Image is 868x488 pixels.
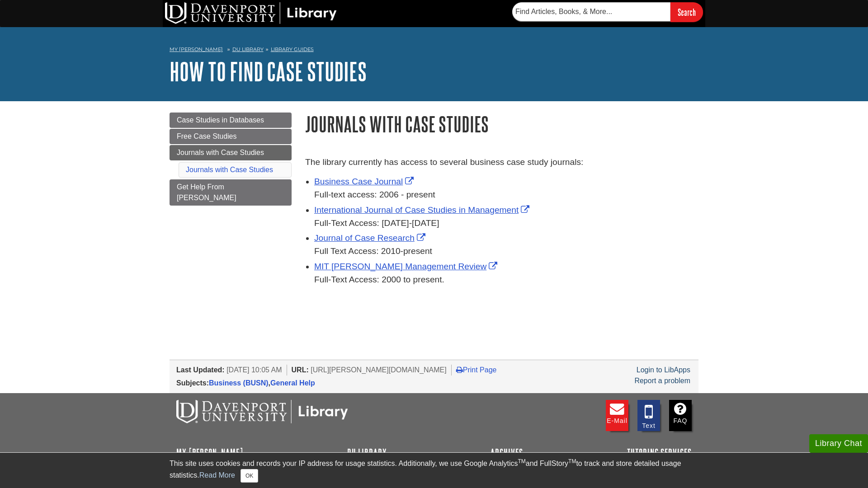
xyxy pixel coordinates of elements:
[637,366,690,374] a: Login to LibApps
[669,400,692,431] a: FAQ
[170,145,292,160] a: Journals with Case Studies
[314,245,698,258] div: Full Text Access: 2010-present
[314,262,500,271] a: Link opens in new window
[209,379,269,387] a: Business (BUSN)
[199,471,235,479] a: Read More
[314,273,698,286] div: Full-Text Access: 2000 to present.
[177,183,236,202] span: Get Help From [PERSON_NAME]
[518,458,525,465] sup: TM
[670,2,703,22] input: Search
[209,379,315,387] span: ,
[170,113,292,128] a: Case Studies in Databases
[314,233,428,243] a: Link opens in new window
[314,177,416,186] a: Link opens in new window
[637,400,660,431] a: Text
[170,458,698,483] div: This site uses cookies and records your IP address for usage statistics. Additionally, we use Goo...
[512,2,670,21] input: Find Articles, Books, & More...
[606,400,628,431] a: E-mail
[186,166,273,174] a: Journals with Case Studies
[170,129,292,144] a: Free Case Studies
[226,366,282,374] span: [DATE] 10:05 AM
[176,379,209,387] span: Subjects:
[809,434,868,453] button: Library Chat
[177,149,264,156] span: Journals with Case Studies
[165,2,337,24] img: DU Library
[314,205,532,215] a: Link opens in new window
[176,366,225,374] span: Last Updated:
[305,156,698,169] p: The library currently has access to several business case study journals:
[314,188,698,202] div: Full-text access: 2006 - present
[177,116,264,124] span: Case Studies in Databases
[568,458,576,465] sup: TM
[292,366,309,374] span: URL:
[634,377,690,385] a: Report a problem
[270,379,315,387] a: General Help
[305,113,698,136] h1: Journals with Case Studies
[241,469,258,483] button: Close
[170,46,223,53] a: My [PERSON_NAME]
[314,217,698,230] div: Full-Text Access: [DATE]-[DATE]
[456,366,463,373] i: Print Page
[176,447,243,458] a: My [PERSON_NAME]
[176,400,348,423] img: DU Libraries
[627,447,692,458] a: Tutoring Services
[170,57,367,85] a: How to Find Case Studies
[311,366,447,374] span: [URL][PERSON_NAME][DOMAIN_NAME]
[512,2,703,22] form: Searches DU Library's articles, books, and more
[170,113,292,206] div: Guide Page Menu
[271,46,314,52] a: Library Guides
[491,447,523,458] a: Archives
[347,447,387,458] a: DU Library
[456,366,497,374] a: Print Page
[170,179,292,206] a: Get Help From [PERSON_NAME]
[177,132,237,140] span: Free Case Studies
[232,46,264,52] a: DU Library
[170,43,698,58] nav: breadcrumb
